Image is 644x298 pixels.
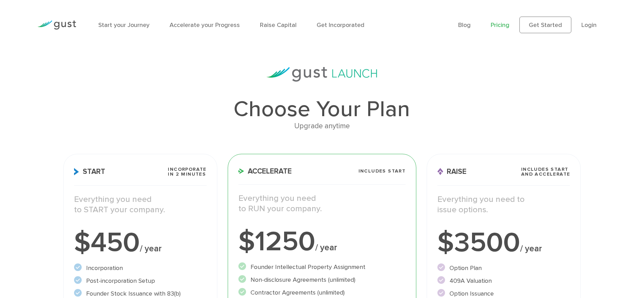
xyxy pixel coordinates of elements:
h1: Choose Your Plan [63,98,581,120]
a: Raise Capital [260,21,297,29]
span: / year [140,243,162,254]
a: Pricing [491,21,509,29]
span: Raise [437,168,466,175]
div: $1250 [238,228,406,255]
span: Includes START [359,169,406,174]
span: Start [74,168,105,175]
p: Everything you need to issue options. [437,194,570,215]
div: $450 [74,229,207,257]
li: Option Plan [437,263,570,273]
li: Post-incorporation Setup [74,276,207,286]
li: Founder Intellectual Property Assignment [238,262,406,272]
div: Upgrade anytime [63,120,581,132]
a: Accelerate your Progress [170,21,240,29]
span: / year [315,242,337,253]
span: / year [520,243,542,254]
p: Everything you need to RUN your company. [238,193,406,214]
li: Contractor Agreements (unlimited) [238,288,406,297]
a: Get Started [519,17,571,33]
img: Raise Icon [437,168,443,175]
li: 409A Valuation [437,276,570,286]
a: Login [581,21,597,29]
img: Accelerate Icon [238,168,244,174]
img: Gust Logo [37,20,76,30]
li: Incorporation [74,263,207,273]
span: Accelerate [238,168,292,175]
a: Start your Journey [98,21,149,29]
a: Get Incorporated [317,21,364,29]
span: Includes START and ACCELERATE [521,167,570,177]
a: Blog [458,21,471,29]
li: Non-disclosure Agreements (unlimited) [238,275,406,285]
img: Start Icon X2 [74,168,79,175]
p: Everything you need to START your company. [74,194,207,215]
div: $3500 [437,229,570,257]
img: gust-launch-logos.svg [266,67,377,82]
span: Incorporate in 2 Minutes [168,167,206,177]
